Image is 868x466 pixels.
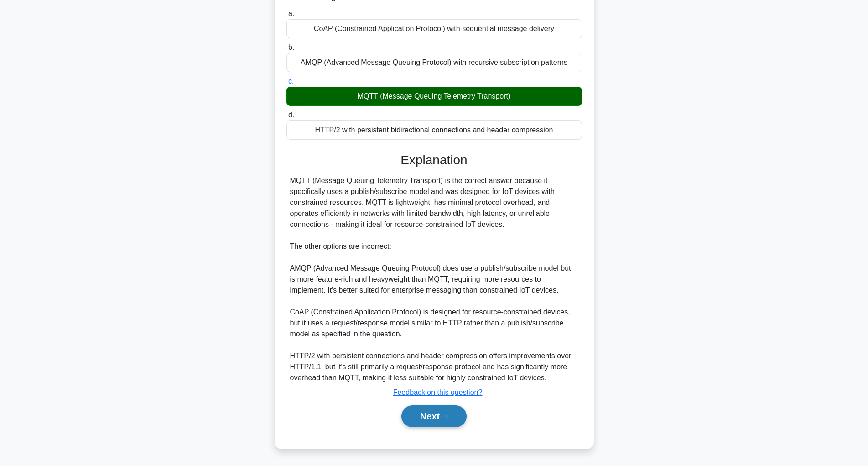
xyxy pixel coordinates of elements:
div: HTTP/2 with persistent bidirectional connections and header compression [286,120,582,140]
div: MQTT (Message Queuing Telemetry Transport) [286,87,582,106]
a: Feedback on this question? [393,388,483,396]
button: Next [401,405,467,427]
h3: Explanation [292,152,577,168]
span: a. [288,10,294,17]
div: CoAP (Constrained Application Protocol) with sequential message delivery [286,19,582,38]
div: MQTT (Message Queuing Telemetry Transport) is the correct answer because it specifically uses a p... [290,175,578,383]
div: AMQP (Advanced Message Queuing Protocol) with recursive subscription patterns [286,53,582,72]
span: c. [288,77,294,85]
span: d. [288,111,294,119]
span: b. [288,43,294,51]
